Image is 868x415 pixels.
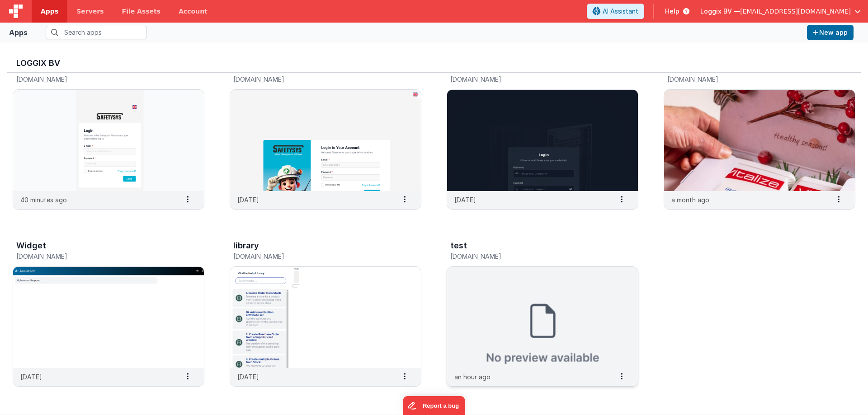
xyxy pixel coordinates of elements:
h5: [DOMAIN_NAME] [233,76,399,83]
h3: Loggix BV [16,59,852,68]
span: Servers [76,7,104,16]
h5: [DOMAIN_NAME] [450,76,616,83]
p: a month ago [671,195,709,205]
h5: [DOMAIN_NAME] [450,253,616,260]
p: [DATE] [237,195,259,205]
h5: [DOMAIN_NAME] [16,253,182,260]
button: New app [807,25,854,40]
h5: [DOMAIN_NAME] [16,76,182,83]
span: Help [665,7,679,16]
button: AI Assistant [587,4,644,19]
h3: test [450,241,467,250]
div: Apps [9,27,28,38]
span: Loggix BV — [700,7,740,16]
h3: Widget [16,241,46,250]
h3: library [233,241,259,250]
span: AI Assistant [603,7,638,16]
p: [DATE] [237,372,259,382]
span: File Assets [122,7,161,16]
span: [EMAIL_ADDRESS][DOMAIN_NAME] [740,7,851,16]
input: Search apps [46,26,147,39]
button: Loggix BV — [EMAIL_ADDRESS][DOMAIN_NAME] [700,7,861,16]
h5: [DOMAIN_NAME] [233,253,399,260]
p: [DATE] [454,195,476,205]
h5: [DOMAIN_NAME] [667,76,833,83]
p: [DATE] [20,372,42,382]
p: 40 minutes ago [20,195,67,205]
p: an hour ago [454,372,491,382]
span: Apps [41,7,58,16]
iframe: Marker.io feedback button [403,396,465,415]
